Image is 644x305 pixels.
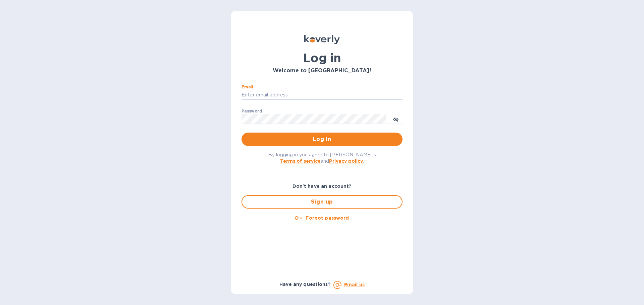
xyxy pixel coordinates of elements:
[241,85,253,89] label: Email
[241,109,262,113] label: Password
[241,133,402,146] button: Log in
[389,112,402,126] button: toggle password visibility
[329,158,363,164] a: Privacy policy
[280,158,321,164] a: Terms of service
[241,51,402,65] h1: Log in
[306,215,349,221] u: Forgot password
[292,183,352,189] b: Don't have an account?
[344,282,365,287] a: Email us
[248,198,396,206] span: Sign up
[268,152,376,164] span: By logging in you agree to [PERSON_NAME]'s and .
[241,195,402,209] button: Sign up
[304,35,340,44] img: Koverly
[279,282,331,287] b: Have any questions?
[241,90,402,100] input: Enter email address
[247,135,397,143] span: Log in
[241,68,402,74] h3: Welcome to [GEOGRAPHIC_DATA]!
